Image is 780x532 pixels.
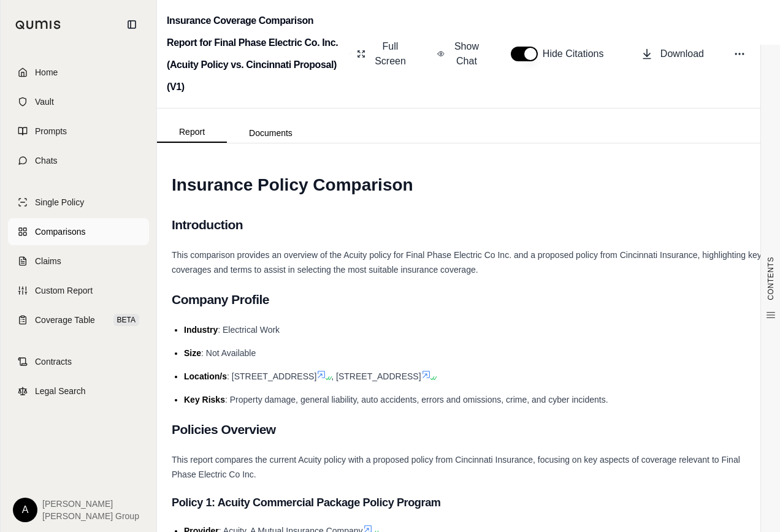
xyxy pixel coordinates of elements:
[660,47,704,61] span: Download
[35,314,95,326] span: Coverage Table
[331,371,421,381] span: , [STREET_ADDRESS]
[122,15,142,34] button: Collapse sidebar
[35,385,86,397] span: Legal Search
[8,189,149,216] a: Single Policy
[172,168,765,202] h1: Insurance Policy Comparison
[636,42,709,66] button: Download
[184,371,227,381] span: Location/s
[8,88,149,115] a: Vault
[35,96,54,108] span: Vault
[35,196,84,208] span: Single Policy
[35,255,61,267] span: Claims
[167,10,344,98] h2: Insurance Coverage Comparison Report for Final Phase Electric Co. Inc. (Acuity Policy vs. Cincinn...
[8,59,149,86] a: Home
[8,248,149,275] a: Claims
[8,378,149,405] a: Legal Search
[543,47,611,61] span: Hide Citations
[452,39,481,69] span: Show Chat
[373,39,408,69] span: Full Screen
[35,355,72,368] span: Contracts
[8,277,149,304] a: Custom Report
[42,510,139,522] span: [PERSON_NAME] Group
[201,348,256,358] span: : Not Available
[15,20,61,29] img: Qumis Logo
[352,34,413,74] button: Full Screen
[172,455,740,479] span: This report compares the current Acuity policy with a proposed policy from Cincinnati Insurance, ...
[172,287,765,313] h2: Company Profile
[113,314,139,326] span: BETA
[218,325,280,335] span: : Electrical Work
[172,212,765,238] h2: Introduction
[8,147,149,174] a: Chats
[227,371,316,381] span: : [STREET_ADDRESS]
[157,122,227,143] button: Report
[35,284,93,297] span: Custom Report
[184,395,225,405] span: Key Risks
[35,154,58,167] span: Chats
[35,125,67,137] span: Prompts
[227,123,315,143] button: Documents
[225,395,608,405] span: : Property damage, general liability, auto accidents, errors and omissions, crime, and cyber inci...
[184,348,201,358] span: Size
[432,34,486,74] button: Show Chat
[172,417,765,443] h2: Policies Overview
[8,306,149,333] a: Coverage TableBETA
[8,348,149,375] a: Contracts
[766,257,776,300] span: CONTENTS
[172,250,762,275] span: This comparison provides an overview of the Acuity policy for Final Phase Electric Co Inc. and a ...
[8,118,149,145] a: Prompts
[172,492,765,514] h3: Policy 1: Acuity Commercial Package Policy Program
[184,325,218,335] span: Industry
[13,498,37,522] div: A
[35,226,85,238] span: Comparisons
[8,218,149,245] a: Comparisons
[35,66,58,78] span: Home
[42,498,139,510] span: [PERSON_NAME]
